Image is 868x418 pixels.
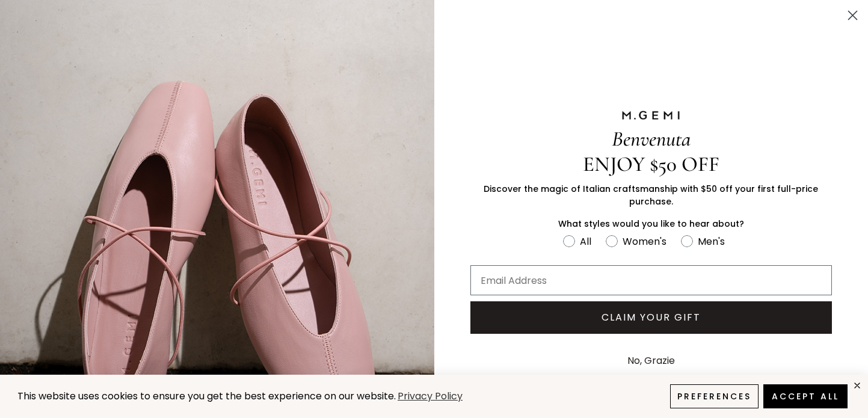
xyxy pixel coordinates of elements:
a: Privacy Policy (opens in a new tab) [396,389,464,404]
span: Discover the magic of Italian craftsmanship with $50 off your first full-price purchase. [484,183,818,207]
button: No, Grazie [621,346,681,376]
div: All [580,234,591,249]
input: Email Address [470,265,833,295]
button: Close dialog [842,5,863,26]
span: What styles would you like to hear about? [558,218,744,230]
img: M.GEMI [621,110,681,121]
span: Benvenuta [612,126,691,152]
div: Women's [623,234,666,249]
button: CLAIM YOUR GIFT [470,301,833,334]
div: Men's [698,234,725,249]
span: This website uses cookies to ensure you get the best experience on our website. [17,389,396,403]
button: Accept All [763,384,848,408]
button: Preferences [670,384,759,408]
div: close [852,381,862,390]
span: ENJOY $50 OFF [583,152,719,177]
